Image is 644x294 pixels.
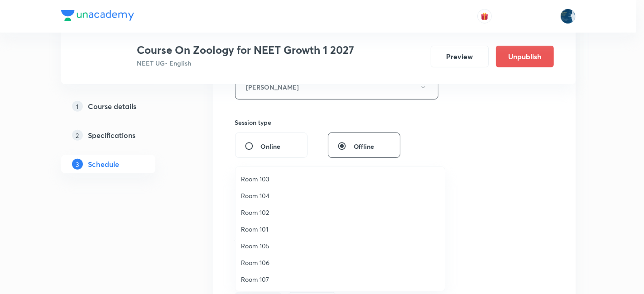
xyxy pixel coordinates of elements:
[241,191,439,200] span: Room 104
[241,224,439,234] span: Room 101
[241,241,439,251] span: Room 105
[241,174,439,184] span: Room 103
[241,208,439,217] span: Room 102
[241,275,439,284] span: Room 107
[241,258,439,267] span: Room 106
